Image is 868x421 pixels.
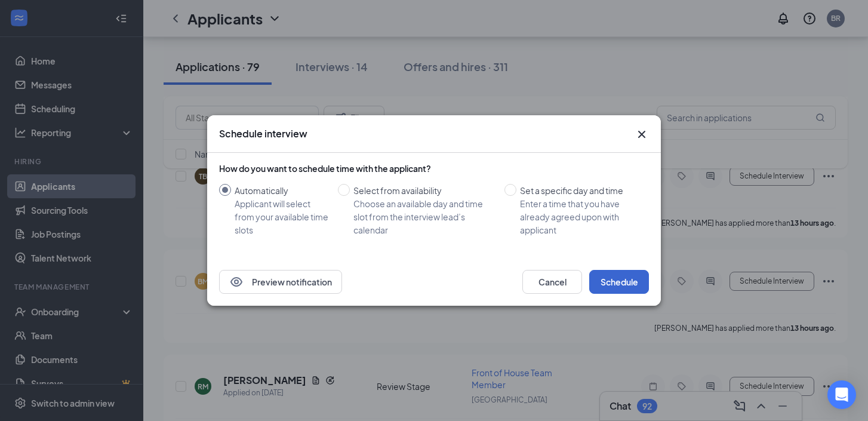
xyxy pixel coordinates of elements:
[219,162,649,174] div: How do you want to schedule time with the applicant?
[520,184,639,197] div: Set a specific day and time
[635,127,649,142] button: Close
[353,197,495,236] div: Choose an available day and time slot from the interview lead’s calendar
[219,270,342,294] button: EyePreview notification
[235,184,328,197] div: Automatically
[522,270,582,294] button: Cancel
[589,270,649,294] button: Schedule
[827,380,856,409] div: Open Intercom Messenger
[353,184,495,197] div: Select from availability
[520,197,639,236] div: Enter a time that you have already agreed upon with applicant
[635,127,649,142] svg: Cross
[219,127,307,140] h3: Schedule interview
[229,275,244,289] svg: Eye
[235,197,328,236] div: Applicant will select from your available time slots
